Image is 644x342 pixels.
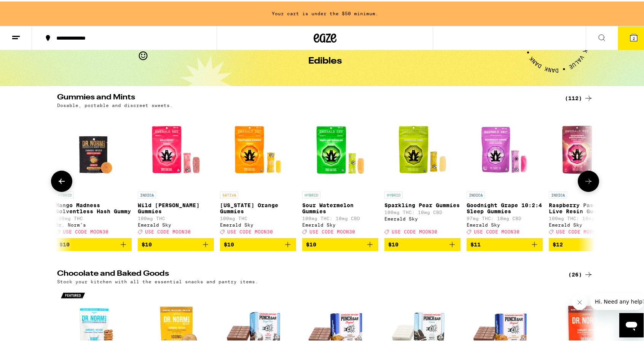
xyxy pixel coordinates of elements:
p: Stock your kitchen with all the essential snacks and pantry items. [57,278,258,283]
span: USE CODE MOON30 [227,228,273,233]
button: Add to bag [56,237,132,249]
p: Dosable, portable and discreet sweets. [57,101,173,106]
button: Add to bag [549,237,625,249]
h2: Gummies and Mints [57,92,556,101]
img: Emerald Sky - Wild Berry Gummies [138,110,214,186]
a: Open page for Goodnight Grape 10:2:4 Sleep Gummies from Emerald Sky [467,110,543,237]
button: Add to bag [302,237,378,249]
span: $10 [388,240,399,246]
p: 97mg THC: 18mg CBD [467,214,543,219]
span: $10 [142,240,152,246]
div: Emerald Sky [384,215,461,220]
button: Add to bag [138,237,214,249]
span: $10 [224,240,234,246]
img: Emerald Sky - Goodnight Grape 10:2:4 Sleep Gummies [467,110,543,186]
img: Emerald Sky - Sour Watermelon Gummies [302,110,378,186]
a: Open page for Raspberry Passionfruit Live Resin Gummies from Emerald Sky [549,110,625,237]
a: Open page for Mango Madness Solventless Hash Gummy from Dr. Norm's [56,110,132,237]
span: USE CODE MOON30 [392,228,437,233]
p: INDICA [549,190,567,197]
p: INDICA [467,190,485,197]
h1: Edibles [308,55,342,64]
p: Sparkling Pear Gummies [384,201,461,207]
p: Raspberry Passionfruit Live Resin Gummies [549,201,625,213]
span: $10 [59,240,70,246]
span: 2 [633,35,635,39]
button: Add to bag [384,237,461,249]
div: Emerald Sky [549,221,625,226]
img: Emerald Sky - California Orange Gummies [220,110,296,186]
p: INDICA [138,190,156,197]
a: (112) [565,92,593,101]
iframe: Message from company [590,292,644,308]
span: USE CODE MOON30 [309,228,355,233]
a: Open page for Sparkling Pear Gummies from Emerald Sky [384,110,461,237]
span: USE CODE MOON30 [63,228,108,233]
button: Add to bag [467,237,543,249]
p: [US_STATE] Orange Gummies [220,201,296,213]
img: Emerald Sky - Raspberry Passionfruit Live Resin Gummies [549,110,625,186]
p: HYBRID [384,190,403,197]
p: 100mg THC [56,214,132,219]
div: Dr. Norm's [56,221,132,226]
img: Dr. Norm's - Mango Madness Solventless Hash Gummy [56,110,132,186]
a: Open page for California Orange Gummies from Emerald Sky [220,110,296,237]
a: Open page for Wild Berry Gummies from Emerald Sky [138,110,214,237]
p: Mango Madness Solventless Hash Gummy [56,201,132,213]
iframe: Button to launch messaging window [619,312,644,336]
span: USE CODE MOON30 [145,228,191,233]
button: Add to bag [220,237,296,249]
p: 100mg THC: 10mg CBD [384,208,461,213]
p: 100mg THC [138,214,214,219]
span: $12 [553,240,563,246]
span: $10 [306,240,316,246]
a: (26) [568,268,593,278]
span: $11 [470,240,481,246]
a: Open page for Sour Watermelon Gummies from Emerald Sky [302,110,378,237]
div: Emerald Sky [220,221,296,226]
p: HYBRID [302,190,320,197]
p: 100mg THC [220,214,296,219]
p: Goodnight Grape 10:2:4 Sleep Gummies [467,201,543,213]
iframe: Close message [572,293,587,308]
div: Emerald Sky [302,221,378,226]
h2: Chocolate and Baked Goods [57,268,556,278]
div: Emerald Sky [467,221,543,226]
p: Wild [PERSON_NAME] Gummies [138,201,214,213]
span: USE CODE MOON30 [474,228,520,233]
p: SATIVA [220,190,238,197]
p: 100mg THC: 10mg CBD [302,214,378,219]
p: 100mg THC: 10mg CBD [549,214,625,219]
img: Emerald Sky - Sparkling Pear Gummies [384,110,461,186]
span: Hi. Need any help? [5,5,55,11]
p: Sour Watermelon Gummies [302,201,378,213]
span: USE CODE MOON30 [556,228,602,233]
div: Emerald Sky [138,221,214,226]
p: HYBRID [56,190,74,197]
